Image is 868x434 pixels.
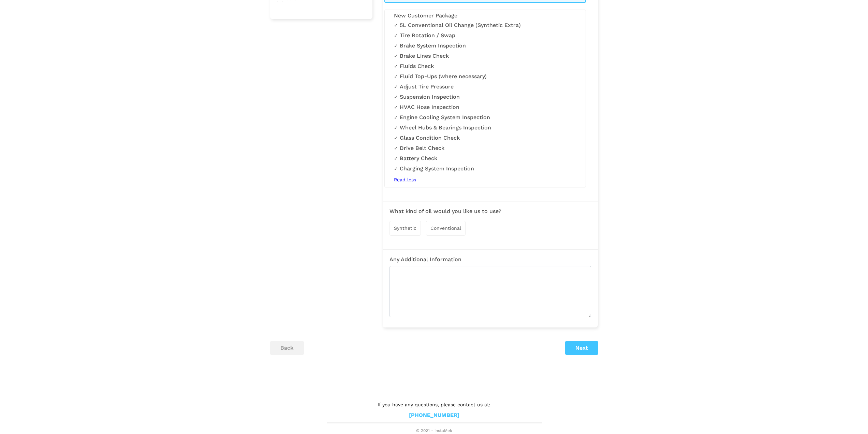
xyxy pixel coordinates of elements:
[430,225,461,231] span: Conventional
[394,177,416,182] span: Read less
[409,412,459,419] a: [PHONE_NUMBER]
[394,94,576,100] li: Suspension Inspection
[394,124,576,131] li: Wheel Hubs & Bearings Inspection
[394,73,576,80] li: Fluid Top-Ups (where necessary)
[394,145,576,152] li: Drive Belt Check
[394,135,576,141] li: Glass Condition Check
[394,165,576,172] li: Charging System Inspection
[394,13,576,19] h3: New Customer Package
[565,341,598,355] button: Next
[394,155,576,162] li: Battery Check
[394,53,576,59] li: Brake Lines Check
[394,42,576,49] li: Brake System Inspection
[394,22,576,29] li: 5L Conventional Oil Change (Synthetic Extra)
[394,32,576,39] li: Tire Rotation / Swap
[394,83,576,90] li: Adjust Tire Pressure
[389,208,591,214] h3: What kind of oil would you like us to use?
[327,428,542,434] span: © 2021 - instaMek
[270,341,304,355] button: back
[394,104,576,111] li: HVAC Hose Inspection
[394,114,576,121] li: Engine Cooling System Inspection
[389,256,591,263] h3: Any Additional Information
[327,401,542,408] p: If you have any questions, please contact us at:
[394,225,416,231] span: Synthetic
[394,63,576,70] li: Fluids Check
